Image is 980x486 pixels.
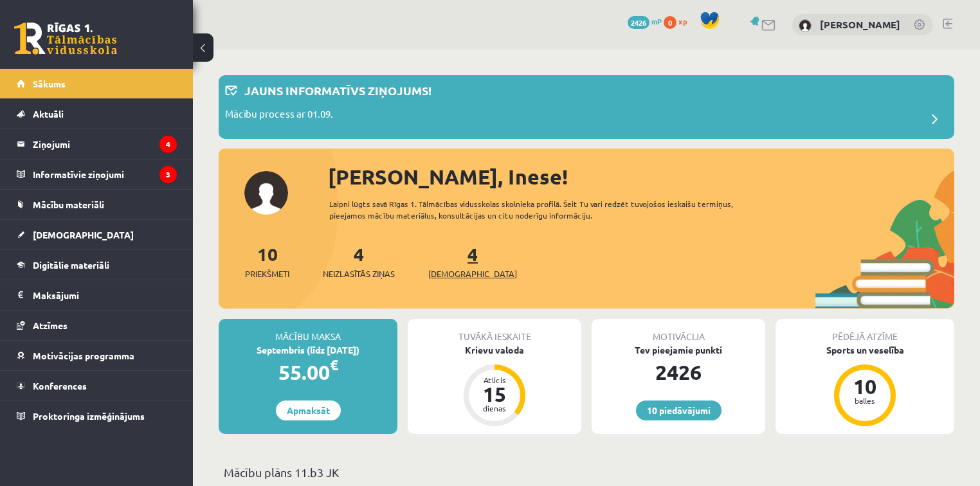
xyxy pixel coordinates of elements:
div: 55.00 [219,357,397,388]
a: Apmaksāt [276,401,341,420]
a: Proktoringa izmēģinājums [17,401,177,431]
a: Sākums [17,69,177,98]
div: 15 [475,384,514,404]
span: Mācību materiāli [33,199,104,210]
a: [DEMOGRAPHIC_DATA] [17,220,177,249]
a: Mācību materiāli [17,190,177,219]
a: 4[DEMOGRAPHIC_DATA] [428,242,517,280]
div: Sports un veselība [776,343,954,357]
a: Sports un veselība 10 balles [776,343,954,428]
div: Pēdējā atzīme [776,319,954,343]
a: Konferences [17,371,177,401]
div: Mācību maksa [219,319,397,343]
span: xp [678,16,687,26]
a: Krievu valoda Atlicis 15 dienas [408,343,581,428]
div: Atlicis [475,376,514,384]
a: Rīgas 1. Tālmācības vidusskola [14,22,117,55]
a: Maksājumi [17,280,177,310]
i: 4 [159,136,177,153]
a: 4Neizlasītās ziņas [323,242,395,280]
a: Digitālie materiāli [17,250,177,280]
span: Sākums [33,78,66,89]
a: Aktuāli [17,99,177,129]
a: 10 piedāvājumi [636,401,721,420]
span: Aktuāli [33,108,64,120]
a: [PERSON_NAME] [820,18,900,31]
legend: Ziņojumi [33,129,177,159]
a: 10Priekšmeti [245,242,289,280]
i: 3 [159,166,177,183]
div: Laipni lūgts savā Rīgas 1. Tālmācības vidusskolas skolnieka profilā. Šeit Tu vari redzēt tuvojošo... [329,198,770,221]
div: 10 [846,376,884,397]
div: balles [846,397,884,404]
span: [DEMOGRAPHIC_DATA] [428,267,517,280]
div: 2426 [592,357,765,388]
div: [PERSON_NAME], Inese! [328,161,954,192]
span: Konferences [33,380,87,392]
span: Motivācijas programma [33,350,134,361]
div: Septembris (līdz [DATE]) [219,343,397,357]
a: Atzīmes [17,310,177,340]
span: 0 [664,16,676,29]
span: Neizlasītās ziņas [323,267,395,280]
div: Krievu valoda [408,343,581,357]
a: Jauns informatīvs ziņojums! Mācību process ar 01.09. [225,82,948,132]
a: 0 xp [664,16,693,26]
img: Inese Zaščirinska [799,19,812,32]
div: dienas [475,404,514,412]
span: Digitālie materiāli [33,259,109,271]
a: Motivācijas programma [17,341,177,370]
span: Proktoringa izmēģinājums [33,410,145,422]
span: 2426 [628,16,649,29]
span: Atzīmes [33,319,68,331]
p: Mācību process ar 01.09. [225,107,333,125]
div: Tuvākā ieskaite [408,319,581,343]
a: Informatīvie ziņojumi3 [17,159,177,189]
a: Ziņojumi4 [17,129,177,159]
p: Mācību plāns 11.b3 JK [224,464,949,481]
a: 2426 mP [628,16,662,26]
legend: Informatīvie ziņojumi [33,159,177,189]
span: Priekšmeti [245,267,289,280]
div: Motivācija [592,319,765,343]
span: mP [651,16,662,26]
div: Tev pieejamie punkti [592,343,765,357]
p: Jauns informatīvs ziņojums! [244,82,431,99]
span: [DEMOGRAPHIC_DATA] [33,229,134,240]
legend: Maksājumi [33,280,177,310]
span: € [330,355,338,374]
